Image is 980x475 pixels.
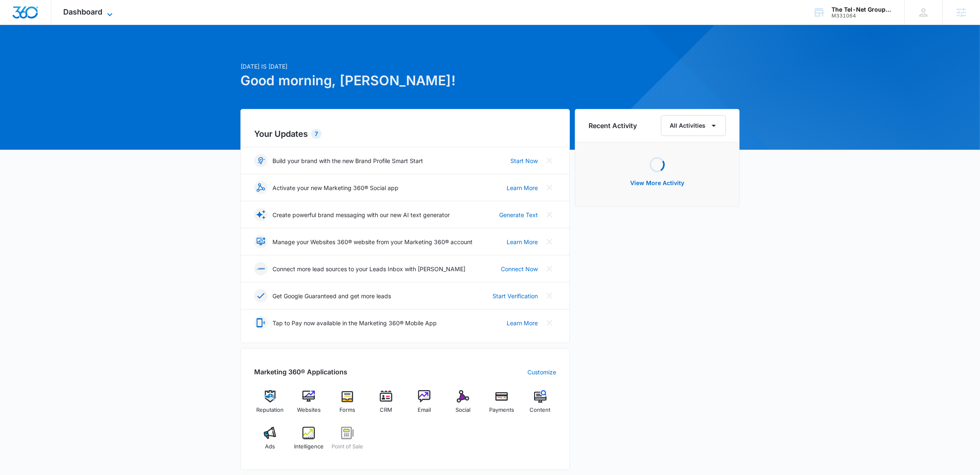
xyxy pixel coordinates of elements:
[339,406,355,414] span: Forms
[589,121,637,131] h6: Recent Activity
[543,316,556,329] button: Close
[272,156,423,165] p: Build your brand with the new Brand Profile Smart Start
[272,265,465,273] p: Connect more lead sources to your Leads Inbox with [PERSON_NAME]
[92,49,140,54] div: Keywords by Traffic
[527,368,556,376] a: Customize
[408,390,441,420] a: Email
[832,6,892,13] div: account name
[265,443,275,451] span: Ads
[254,390,286,420] a: Reputation
[272,319,437,327] p: Tap to Pay now available in the Marketing 360® Mobile App
[543,208,556,221] button: Close
[661,115,726,136] button: All Activities
[370,390,402,420] a: CRM
[272,292,391,300] p: Get Google Guaranteed and get more leads
[543,262,556,275] button: Close
[380,406,392,414] span: CRM
[254,128,556,140] h2: Your Updates
[297,406,321,414] span: Websites
[272,210,450,219] p: Create powerful brand messaging with our new AI text generator
[510,156,538,165] a: Start Now
[240,71,570,91] h1: Good morning, [PERSON_NAME]!
[492,292,538,300] a: Start Verification
[447,390,479,420] a: Social
[543,181,556,194] button: Close
[543,235,556,248] button: Close
[524,390,556,420] a: Content
[332,427,364,457] a: Point of Sale
[489,406,514,414] span: Payments
[507,183,538,192] a: Learn More
[332,390,364,420] a: Forms
[13,22,20,28] img: website_grey.svg
[13,13,20,20] img: logo_orange.svg
[543,289,556,302] button: Close
[530,406,551,414] span: Content
[499,210,538,219] a: Generate Text
[543,154,556,167] button: Close
[832,13,892,19] div: account id
[507,237,538,246] a: Learn More
[83,48,89,55] img: tab_keywords_by_traffic_grey.svg
[22,22,92,28] div: Domain: [DOMAIN_NAME]
[293,427,325,457] a: Intelligence
[622,173,693,193] button: View More Activity
[311,129,322,139] div: 7
[501,265,538,273] a: Connect Now
[23,13,41,20] div: v 4.0.25
[254,427,286,457] a: Ads
[22,48,29,55] img: tab_domain_overview_orange.svg
[254,367,347,377] h2: Marketing 360® Applications
[486,390,518,420] a: Payments
[272,237,473,246] p: Manage your Websites 360® website from your Marketing 360® account
[64,7,103,16] span: Dashboard
[455,406,470,414] span: Social
[240,62,570,71] p: [DATE] is [DATE]
[32,49,74,54] div: Domain Overview
[256,406,284,414] span: Reputation
[293,390,325,420] a: Websites
[418,406,431,414] span: Email
[507,319,538,327] a: Learn More
[294,443,324,451] span: Intelligence
[332,443,363,451] span: Point of Sale
[272,183,398,192] p: Activate your new Marketing 360® Social app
